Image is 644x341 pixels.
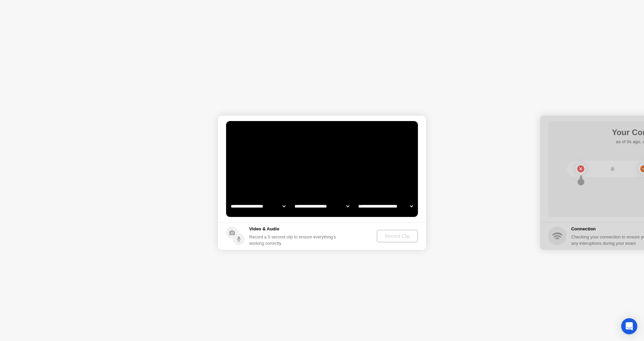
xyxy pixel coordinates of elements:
div: Record Clip [379,233,415,239]
button: Record Clip [377,230,418,242]
select: Available cameras [229,200,287,213]
div: Open Intercom Messenger [621,318,637,334]
h5: Video & Audio [249,226,339,232]
select: Available speakers [293,200,351,213]
select: Available microphones [357,200,414,213]
div: Record a 5 second clip to ensure everything’s working correctly [249,234,339,246]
